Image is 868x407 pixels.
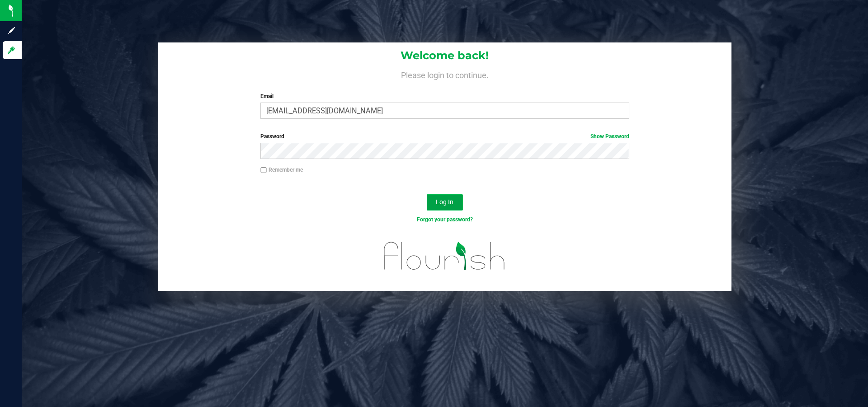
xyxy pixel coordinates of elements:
label: Remember me [260,166,303,174]
img: flourish_logo.svg [373,233,516,279]
input: Remember me [260,167,267,173]
a: Show Password [590,133,629,140]
span: Log In [436,198,453,206]
h4: Please login to continue. [158,69,731,80]
inline-svg: Log in [7,46,16,55]
label: Email [260,92,629,100]
inline-svg: Sign up [7,26,16,35]
a: Forgot your password? [417,216,473,223]
span: Password [260,133,284,140]
h1: Welcome back! [158,50,731,61]
button: Log In [427,194,463,211]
